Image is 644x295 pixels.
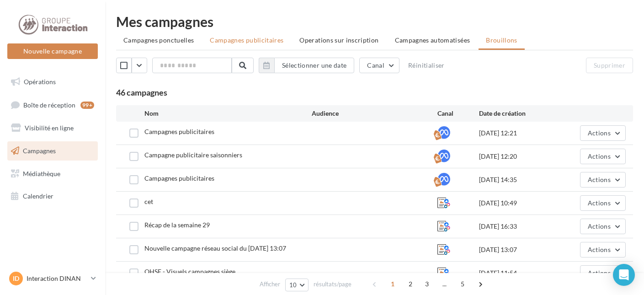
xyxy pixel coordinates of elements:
div: Canal [437,109,479,118]
span: ... [437,277,452,291]
p: Interaction DINAN [27,274,87,283]
button: Actions [580,242,626,257]
div: 99+ [80,102,94,109]
span: Médiathèque [23,169,60,177]
span: QHSE - Visuels campagnes siège [144,268,235,275]
span: Calendrier [23,192,53,200]
a: Calendrier [5,187,100,206]
span: Récap de la semaine 29 [144,221,210,229]
span: Campagnes publicitaires [144,128,214,135]
a: ID Interaction DINAN [7,270,98,287]
div: [DATE] 14:35 [479,175,563,184]
div: Open Intercom Messenger [613,264,635,286]
a: Campagnes [5,141,100,161]
div: [DATE] 12:20 [479,152,563,161]
span: Afficher [260,280,280,289]
span: Actions [588,269,611,277]
button: Actions [580,265,626,281]
div: [DATE] 12:21 [479,129,563,138]
span: 1 [385,277,400,291]
a: Boîte de réception99+ [5,95,100,115]
span: cet [144,198,153,205]
span: ID [13,274,19,283]
span: Campagne publicitaire saisonniers [144,151,242,159]
span: Campagnes ponctuelles [123,36,194,44]
span: Actions [588,199,611,207]
span: 46 campagnes [116,87,167,97]
span: Boîte de réception [23,101,75,108]
span: Campagnes publicitaires [210,36,283,44]
div: Mes campagnes [116,15,633,28]
button: Actions [580,125,626,141]
a: Opérations [5,72,100,91]
span: 5 [455,277,470,291]
button: Actions [580,172,626,188]
button: Sélectionner une date [259,58,354,73]
span: 10 [289,281,297,289]
span: Operations sur inscription [299,36,378,44]
button: Supprimer [586,58,633,73]
div: [DATE] 11:54 [479,268,563,278]
span: Actions [588,129,611,137]
span: Campagnes automatisées [395,36,470,44]
span: Nouvelle campagne réseau social du 11-07-2025 13:07 [144,244,286,252]
button: Actions [580,219,626,234]
div: Date de création [479,109,563,118]
span: Visibilité en ligne [25,124,74,132]
span: Actions [588,222,611,230]
div: Nom [144,109,312,118]
span: résultats/page [314,280,351,289]
span: Campagnes publicitaires [144,174,214,182]
div: Audience [312,109,437,118]
button: 10 [285,279,309,291]
button: Actions [580,195,626,211]
div: [DATE] 16:33 [479,222,563,231]
div: [DATE] 13:07 [479,245,563,254]
span: Actions [588,246,611,253]
span: 3 [420,277,434,291]
button: Nouvelle campagne [7,43,98,59]
button: Sélectionner une date [274,58,354,73]
button: Actions [580,149,626,164]
div: [DATE] 10:49 [479,198,563,208]
span: 2 [403,277,418,291]
a: Visibilité en ligne [5,118,100,138]
span: Opérations [24,78,56,86]
span: Actions [588,152,611,160]
span: Campagnes [23,147,56,155]
button: Réinitialiser [404,60,448,71]
button: Canal [359,58,399,73]
span: Actions [588,176,611,183]
a: Médiathèque [5,164,100,183]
